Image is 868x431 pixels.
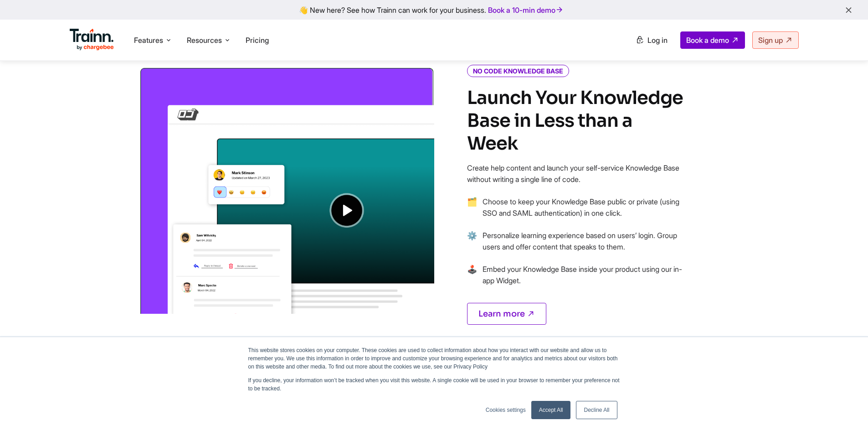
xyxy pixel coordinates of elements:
[467,196,477,230] span: →
[467,303,546,325] a: Learn more
[758,36,783,45] span: Sign up
[467,230,477,264] span: →
[483,264,686,286] p: Embed your Knowledge Base inside your product using our in-app Widget.
[680,31,745,49] a: Book a demo
[686,36,729,45] span: Book a demo
[246,36,269,45] a: Pricing
[486,406,526,414] a: Cookies settings
[531,401,571,419] a: Accept All
[187,35,222,45] span: Resources
[483,230,686,253] p: Personalize learning experience based on users’ login. Group users and offer content that speaks ...
[467,87,686,155] h2: Launch Your Knowledge Base in Less than a Week
[576,401,617,419] a: Decline All
[467,65,569,77] i: NO CODE KNOWLEDGE BASE
[139,67,434,314] img: Group videos into a Video Hub
[467,162,686,185] p: Create help content and launch your self-service Knowledge Base without writing a single line of ...
[248,346,620,371] p: This website stores cookies on your computer. These cookies are used to collect information about...
[248,376,620,393] p: If you decline, your information won’t be tracked when you visit this website. A single cookie wi...
[486,4,565,16] a: Book a 10-min demo
[5,5,863,14] div: 👋 New here? See how Trainn can work for your business.
[134,35,163,45] span: Features
[70,29,114,51] img: Trainn Logo
[630,32,673,48] a: Log in
[752,31,799,49] a: Sign up
[647,36,668,45] span: Log in
[483,196,686,219] p: Choose to keep your Knowledge Base public or private (using SSO and SAML authentication) in one c...
[467,264,477,297] span: →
